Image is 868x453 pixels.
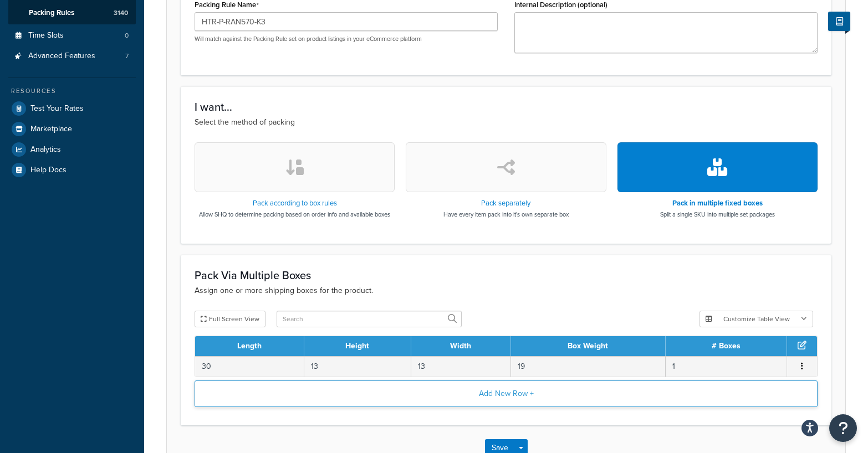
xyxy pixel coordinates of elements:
[8,25,136,46] li: Time Slots
[29,8,74,18] span: Packing Rules
[277,311,462,327] input: Search
[666,356,787,377] td: 1
[8,160,136,180] a: Help Docs
[125,52,129,61] span: 7
[660,210,775,219] p: Split a single SKU into multiple set packages
[443,210,569,219] p: Have every item pack into it's own separate box
[411,336,510,356] th: Width
[195,116,818,128] p: Select the method of packing
[304,356,412,377] td: 13
[443,199,569,207] h3: Pack separately
[8,25,136,46] a: Time Slots0
[666,336,787,356] th: # Boxes
[8,99,136,119] a: Test Your Rates
[304,336,412,356] th: Height
[28,52,95,61] span: Advanced Features
[30,166,67,175] span: Help Docs
[195,336,304,356] th: Length
[828,12,850,31] button: Show Help Docs
[660,199,775,207] h3: Pack in multiple fixed boxes
[8,86,136,96] div: Resources
[195,101,818,113] h3: I want...
[8,46,136,66] a: Advanced Features7
[195,35,498,43] p: Will match against the Packing Rule set on product listings in your eCommerce platform
[8,46,136,66] li: Advanced Features
[8,119,136,139] a: Marketplace
[195,380,818,407] button: Add New Row +
[514,1,607,9] label: Internal Description (optional)
[114,8,128,18] span: 3140
[30,104,84,114] span: Test Your Rates
[699,311,813,327] button: Customize Table View
[195,311,265,327] button: Full Screen View
[195,269,818,281] h3: Pack Via Multiple Boxes
[125,31,129,40] span: 0
[8,3,136,23] li: Packing Rules
[199,199,390,207] h3: Pack according to box rules
[28,31,64,40] span: Time Slots
[8,3,136,23] a: Packing Rules3140
[195,356,304,377] td: 30
[829,414,857,442] button: Open Resource Center
[511,336,666,356] th: Box Weight
[511,356,666,377] td: 19
[195,285,818,297] p: Assign one or more shipping boxes for the product.
[411,356,510,377] td: 13
[8,140,136,159] a: Analytics
[199,210,390,219] p: Allow SHQ to determine packing based on order info and available boxes
[195,1,259,9] label: Packing Rule Name
[30,145,61,155] span: Analytics
[30,125,72,134] span: Marketplace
